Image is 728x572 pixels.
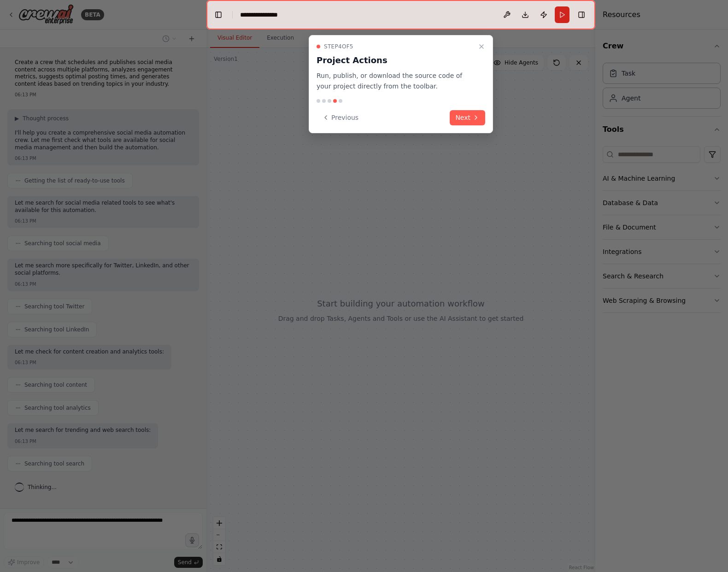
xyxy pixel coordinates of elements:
span: Step 4 of 5 [324,43,353,50]
h3: Project Actions [317,54,474,67]
button: Close walkthrough [476,41,487,52]
button: Next [450,110,485,125]
p: Run, publish, or download the source code of your project directly from the toolbar. [317,71,474,92]
button: Previous [317,110,364,125]
button: Hide left sidebar [212,8,225,21]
